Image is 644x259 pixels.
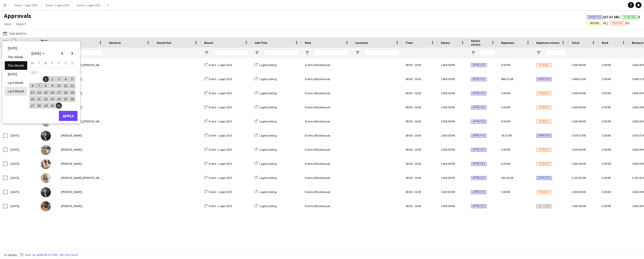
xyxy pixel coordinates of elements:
span: Lagerrydding [259,119,276,123]
a: Lagerrydding [255,204,276,208]
span: 117 of 241 [587,15,622,19]
span: 0.00 KR [602,63,611,67]
a: Lagerrydding [255,148,276,151]
button: 12-10-2025 [69,82,75,89]
span: 11 [63,83,69,89]
span: 08:00 [406,134,412,137]
span: 17 [56,89,62,95]
span: 28 [36,103,42,109]
span: 12 [69,83,75,89]
span: 24 [56,96,62,102]
span: Expenses status [536,41,559,45]
span: Check-In [109,41,121,45]
span: 1 [622,15,640,19]
span: Pending [536,120,552,123]
div: [PERSON_NAME] [58,72,106,86]
button: 19-10-2025 [69,89,75,96]
span: Approved [536,77,552,81]
span: 16:00 [414,134,421,137]
button: Previous month [57,48,67,58]
span: 503.42 KR [501,176,513,180]
span: Pending [536,91,552,95]
span: Lagerrydding [259,190,276,194]
span: 1 600.00 KR [441,176,455,180]
span: Lagerrydding [259,134,276,137]
span: 1 600.00 KR [572,91,586,95]
li: [DATE] [5,44,27,52]
div: Events (Warehouse) [302,58,352,72]
span: - [413,91,414,95]
span: 0.00 KR [501,119,510,123]
span: 16:00 [414,148,421,151]
span: M [31,61,34,65]
span: - [413,148,414,151]
span: 9 [49,83,55,89]
button: Reload data [59,252,79,258]
span: 1 600.00 KR [441,91,455,95]
button: Open Filter Menu [305,50,309,55]
span: 08:00 [406,77,412,81]
span: 08:00 [406,162,412,166]
button: Choose month and year [29,49,47,58]
button: Event - Lager 2024 [42,0,73,10]
div: [PERSON_NAME] [58,128,106,142]
a: Event - Lager 2025 [204,162,232,166]
span: 0.00 KR [602,176,611,180]
button: This Month [2,30,27,37]
button: Open Filter Menu [204,50,209,55]
span: 1 600.00 KR [441,77,455,81]
input: Expenses status Filter Input [545,50,566,56]
span: 0.00 KR [602,91,611,95]
span: - [413,176,414,180]
span: 21 [36,96,42,102]
input: Name Filter Input [70,50,103,56]
span: 16:00 [414,119,421,123]
div: [DATE] [8,157,38,171]
span: 0.00 KR [602,105,611,109]
button: 03-10-2025 [56,76,62,82]
button: Open Filter Menu [536,50,541,55]
span: 0.00 KR [602,77,611,81]
img: Alban Idrizi [41,159,51,169]
button: 23-10-2025 [49,96,56,102]
span: Approved [536,176,552,180]
a: Event - Lager 2025 [204,204,232,208]
span: 1 600.00 KR [441,162,455,166]
button: Apply [59,111,77,121]
span: Event - Lager 2025 [209,91,232,95]
span: Approved [471,120,487,123]
span: Event - Lager 2025 [209,148,232,151]
a: Event - Lager 2025 [204,119,232,123]
button: 29-10-2025 [43,102,49,109]
span: Event - Lager 2025 [209,134,232,137]
span: 4 [63,76,69,82]
span: 0.00 KR [602,134,611,137]
li: [DATE] [5,70,27,78]
li: This Week [5,53,27,61]
button: 09-10-2025 [49,82,56,89]
span: Pending [536,162,552,166]
button: 13-10-2025 [29,89,36,96]
div: [DATE] [8,185,38,199]
span: Lagerrydding [259,63,276,67]
span: - [413,190,414,194]
div: Events (Warehouse) [302,199,352,213]
button: 27-10-2025 [29,102,36,109]
span: W [44,61,47,65]
span: 16:00 [414,162,421,166]
button: 24-10-2025 [56,96,62,102]
button: 31-10-2025 [56,102,62,109]
button: 05-10-2025 [69,76,75,82]
li: Last Month [5,87,27,95]
span: Approved [471,134,487,138]
span: Event - Lager 2025 [209,77,232,81]
span: 16:00 [414,105,421,109]
span: Event - Lager 2025 [209,105,232,109]
span: 18 [63,89,69,95]
span: 29 [43,103,49,109]
span: 16:00 [414,77,421,81]
span: Lagerrydding [259,162,276,166]
button: 28-10-2025 [36,102,42,109]
button: Open Filter Menu [355,50,360,55]
span: Approved [471,77,487,81]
